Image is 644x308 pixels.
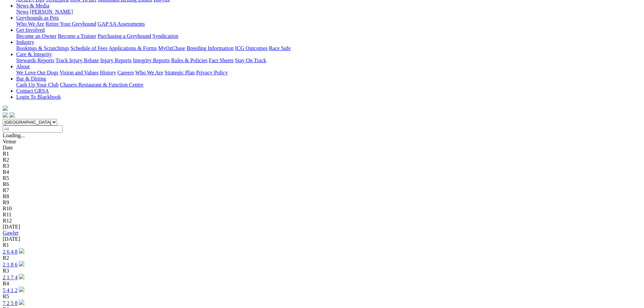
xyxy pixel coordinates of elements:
div: Greyhounds as Pets [16,21,641,27]
img: play-circle.svg [19,287,24,292]
div: R4 [3,169,641,175]
a: GAP SA Assessments [98,21,145,27]
a: Track Injury Rebate [55,57,99,63]
a: MyOzChase [158,45,185,51]
a: 2 1 7 4 [3,275,18,280]
a: News [16,9,28,15]
div: R8 [3,193,641,199]
a: 5 4 1 2 [3,287,18,293]
div: Venue [3,139,641,145]
div: [DATE] [3,236,641,242]
div: R11 [3,212,641,218]
a: Become an Owner [16,33,56,39]
div: R5 [3,175,641,181]
a: Bookings & Scratchings [16,45,69,51]
a: We Love Our Dogs [16,70,58,75]
a: Retire Your Greyhound [46,21,96,27]
a: Chasers Restaurant & Function Centre [60,82,143,88]
div: R9 [3,199,641,206]
span: Loading... [3,133,25,138]
div: R12 [3,218,641,224]
a: Injury Reports [100,57,132,63]
a: Get Involved [16,27,45,33]
div: [DATE] [3,224,641,230]
div: Industry [16,45,641,51]
a: Fact Sheets [209,57,234,63]
a: Purchasing a Greyhound [98,33,151,39]
div: R5 [3,293,641,300]
a: Schedule of Fees [70,45,107,51]
div: R6 [3,181,641,187]
div: R1 [3,151,641,157]
a: Care & Integrity [16,51,52,57]
a: Breeding Information [187,45,234,51]
a: Privacy Policy [196,70,228,75]
img: facebook.svg [3,112,8,118]
a: Cash Up Your Club [16,82,58,88]
a: ICG Outcomes [235,45,267,51]
img: logo-grsa-white.png [3,105,8,111]
div: Date [3,145,641,151]
div: R7 [3,187,641,193]
img: play-circle.svg [19,274,24,279]
a: Gawler [3,230,19,236]
a: History [100,70,116,75]
a: Careers [117,70,134,75]
a: 7 2 5 8 [3,300,18,306]
a: About [16,64,30,69]
div: R1 [3,242,641,248]
div: R3 [3,268,641,274]
a: 2 6 4 8 [3,249,18,255]
img: play-circle.svg [19,248,24,254]
div: R3 [3,163,641,169]
a: Bar & Dining [16,76,46,81]
a: Login To Blackbook [16,94,61,100]
div: R4 [3,281,641,287]
a: Stay On Track [235,57,266,63]
a: Greyhounds as Pets [16,15,59,21]
a: Stewards Reports [16,57,54,63]
div: R10 [3,206,641,212]
input: Select date [3,125,63,133]
a: Race Safe [269,45,290,51]
div: R2 [3,255,641,261]
a: [PERSON_NAME] [30,9,73,15]
img: play-circle.svg [19,261,24,266]
a: Applications & Forms [109,45,157,51]
div: About [16,70,641,76]
div: Bar & Dining [16,82,641,88]
a: Strategic Plan [165,70,195,75]
a: News & Media [16,3,49,8]
a: Rules & Policies [171,57,208,63]
a: Integrity Reports [133,57,170,63]
div: R2 [3,157,641,163]
a: Become a Trainer [58,33,96,39]
a: Who We Are [135,70,163,75]
a: Contact GRSA [16,88,49,94]
a: 2 1 8 6 [3,262,18,267]
a: Vision and Values [59,70,98,75]
a: Who We Are [16,21,44,27]
a: Industry [16,39,34,45]
img: twitter.svg [9,112,15,118]
div: Care & Integrity [16,57,641,64]
a: Syndication [152,33,178,39]
div: News & Media [16,9,641,15]
div: Get Involved [16,33,641,39]
img: play-circle.svg [19,300,24,305]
